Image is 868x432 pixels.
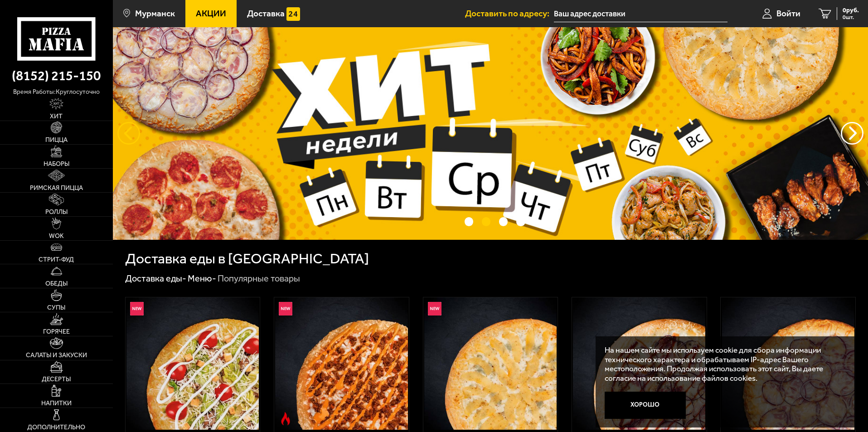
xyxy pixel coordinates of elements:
[721,297,855,430] a: Карбонара 25 см (толстое с сыром)
[30,185,83,191] span: Римская пицца
[43,329,70,335] span: Горячее
[843,15,859,20] span: 0 шт.
[45,281,68,287] span: Обеды
[45,209,68,215] span: Роллы
[776,9,800,18] span: Войти
[722,297,854,430] img: Карбонара 25 см (толстое с сыром)
[125,252,369,266] h1: Доставка еды в [GEOGRAPHIC_DATA]
[428,302,441,316] img: Новинка
[554,5,727,22] input: Ваш адрес доставки
[573,297,705,430] img: Чикен Барбекю 25 см (толстое с сыром)
[49,233,64,239] span: WOK
[125,273,186,284] a: Доставка еды-
[44,161,69,167] span: Наборы
[117,122,140,145] button: следующий
[196,9,226,18] span: Акции
[423,297,558,430] a: НовинкаГруша горгондзола 25 см (толстое с сыром)
[841,122,863,145] button: предыдущий
[499,217,508,226] button: точки переключения
[465,9,554,18] span: Доставить по адресу:
[424,297,557,430] img: Груша горгондзола 25 см (толстое с сыром)
[482,217,490,226] button: точки переключения
[45,137,68,143] span: Пицца
[286,7,300,21] img: 15daf4d41897b9f0e9f617042186c801.svg
[42,376,71,383] span: Десерты
[126,297,260,430] a: НовинкаЦезарь 25 см (толстое с сыром)
[135,9,175,18] span: Мурманск
[516,217,525,226] button: точки переключения
[47,305,65,311] span: Супы
[126,297,259,430] img: Цезарь 25 см (толстое с сыром)
[843,7,859,14] span: 0 руб.
[247,9,285,18] span: Доставка
[188,273,216,284] a: Меню-
[572,297,707,430] a: Чикен Барбекю 25 см (толстое с сыром)
[279,412,292,426] img: Острое блюдо
[605,392,686,419] button: Хорошо
[27,424,85,431] span: Дополнительно
[275,297,407,430] img: Биф чили 25 см (толстое с сыром)
[274,297,409,430] a: НовинкаОстрое блюдоБиф чили 25 см (толстое с сыром)
[41,400,72,407] span: Напитки
[130,302,144,316] img: Новинка
[279,302,292,316] img: Новинка
[26,352,87,359] span: Салаты и закуски
[218,273,300,285] div: Популярные товары
[39,257,74,263] span: Стрит-фуд
[50,113,63,120] span: Хит
[605,345,842,383] p: На нашем сайте мы используем cookie для сбора информации технического характера и обрабатываем IP...
[465,217,473,226] button: точки переключения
